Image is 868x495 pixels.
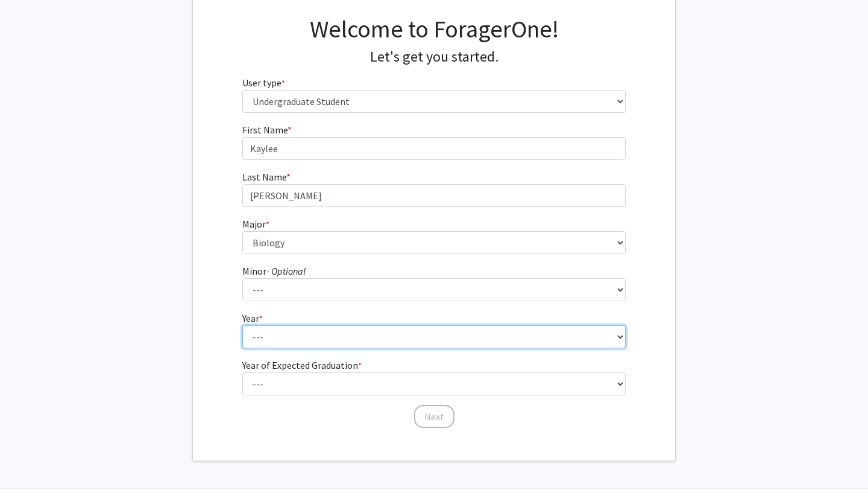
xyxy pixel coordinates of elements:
[9,441,51,486] iframe: Chat
[242,75,285,90] label: User type
[242,48,626,66] h4: Let's get you started.
[242,171,286,183] span: Last Name
[242,217,269,231] label: Major
[242,264,306,278] label: Minor
[242,311,263,325] label: Year
[242,358,362,372] label: Year of Expected Graduation
[242,14,626,43] h1: Welcome to ForagerOne!
[414,405,454,428] button: Next
[242,124,288,136] span: First Name
[266,265,306,277] i: - Optional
